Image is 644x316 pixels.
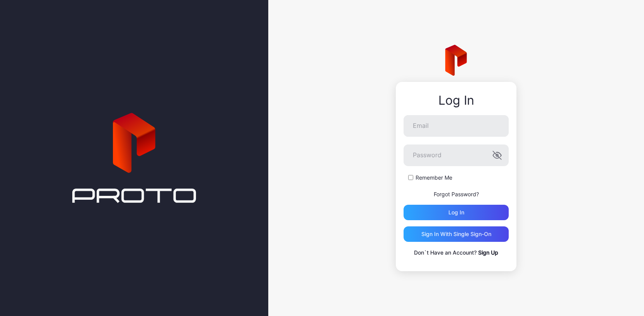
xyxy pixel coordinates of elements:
div: Sign in With Single Sign-On [421,231,491,237]
input: Password [404,144,509,166]
input: Email [404,115,509,137]
a: Forgot Password? [434,191,479,197]
a: Sign Up [478,249,498,256]
label: Remember Me [416,174,452,182]
div: Log in [448,209,464,216]
button: Log in [404,205,509,220]
button: Sign in With Single Sign-On [404,226,509,242]
div: Log In [404,93,509,107]
button: Password [492,151,502,160]
p: Don`t Have an Account? [404,248,509,257]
